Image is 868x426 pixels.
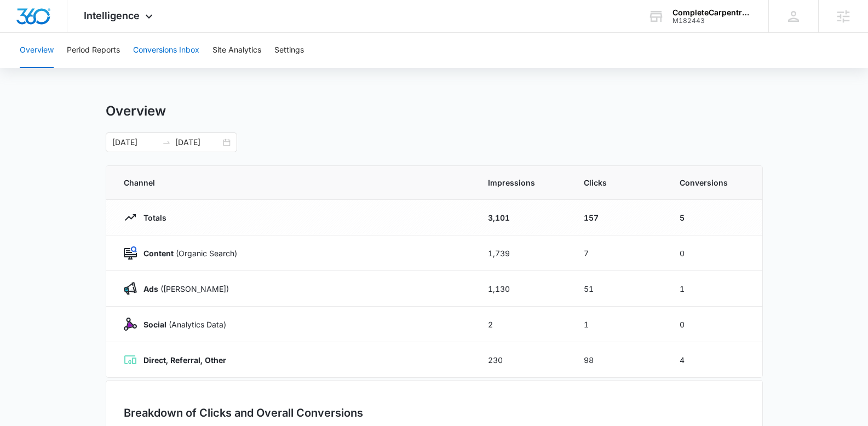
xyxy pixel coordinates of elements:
td: 1,739 [475,235,571,271]
td: 0 [666,307,762,342]
span: Impressions [488,177,557,188]
span: Intelligence [84,10,140,21]
div: Domain: [DOMAIN_NAME] [28,28,120,37]
input: End date [175,136,221,148]
span: to [162,138,171,147]
td: 1 [666,271,762,307]
input: Start date [112,136,158,148]
h3: Breakdown of Clicks and Overall Conversions [124,405,363,421]
p: (Analytics Data) [137,319,226,330]
img: Ads [124,282,137,295]
button: Overview [20,33,54,68]
button: Conversions Inbox [133,33,199,68]
img: logo_orange.svg [18,18,26,26]
img: Social [124,318,137,331]
div: account name [672,8,752,17]
button: Period Reports [67,33,120,68]
img: tab_domain_overview_orange.svg [30,64,38,72]
td: 1 [571,307,666,342]
div: Domain Overview [42,65,98,72]
p: ([PERSON_NAME]) [137,283,229,295]
img: Content [124,246,137,260]
div: v 4.0.25 [31,18,54,26]
strong: Content [143,249,174,258]
td: 0 [666,235,762,271]
span: Channel [124,177,462,188]
span: Clicks [584,177,653,188]
span: Conversions [680,177,745,188]
td: 98 [571,342,666,378]
td: 157 [571,200,666,235]
td: 7 [571,235,666,271]
button: Site Analytics [212,33,261,68]
div: Keywords by Traffic [121,65,185,72]
td: 1,130 [475,271,571,307]
td: 5 [666,200,762,235]
td: 4 [666,342,762,378]
img: website_grey.svg [18,28,26,37]
p: (Organic Search) [137,247,237,259]
button: Settings [274,33,304,68]
strong: Direct, Referral, Other [143,355,226,365]
p: Totals [137,212,166,223]
strong: Ads [143,284,158,293]
strong: Social [143,320,166,329]
img: tab_keywords_by_traffic_grey.svg [109,64,118,72]
td: 3,101 [475,200,571,235]
td: 51 [571,271,666,307]
div: account id [672,17,752,25]
h1: Overview [106,103,166,119]
td: 2 [475,307,571,342]
span: swap-right [162,138,171,147]
td: 230 [475,342,571,378]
